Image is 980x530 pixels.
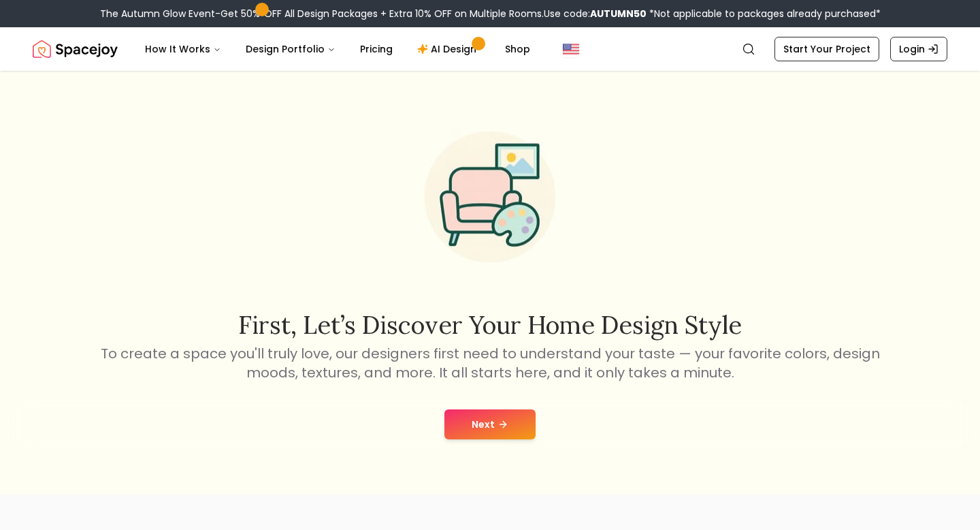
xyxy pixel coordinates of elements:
b: AUTUMN50 [590,7,647,20]
img: Spacejoy Logo [33,35,118,63]
span: Use code: [544,7,647,20]
a: Shop [494,35,541,63]
h2: First, let’s discover your home design style [98,311,882,339]
a: AI Design [406,35,491,63]
p: To create a space you'll truly love, our designers first need to understand your taste — your fav... [98,344,882,382]
nav: Global [33,27,947,71]
div: The Autumn Glow Event-Get 50% OFF All Design Packages + Extra 10% OFF on Multiple Rooms. [100,7,881,20]
button: Next [444,409,536,439]
a: Spacejoy [33,35,118,63]
button: How It Works [134,35,232,63]
nav: Main [134,35,541,63]
a: Pricing [349,35,404,63]
a: Start Your Project [774,37,879,61]
span: *Not applicable to packages already purchased* [647,7,881,20]
a: Login [890,37,947,61]
img: Start Style Quiz Illustration [403,110,577,284]
button: Design Portfolio [235,35,346,63]
img: United States [563,41,579,57]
